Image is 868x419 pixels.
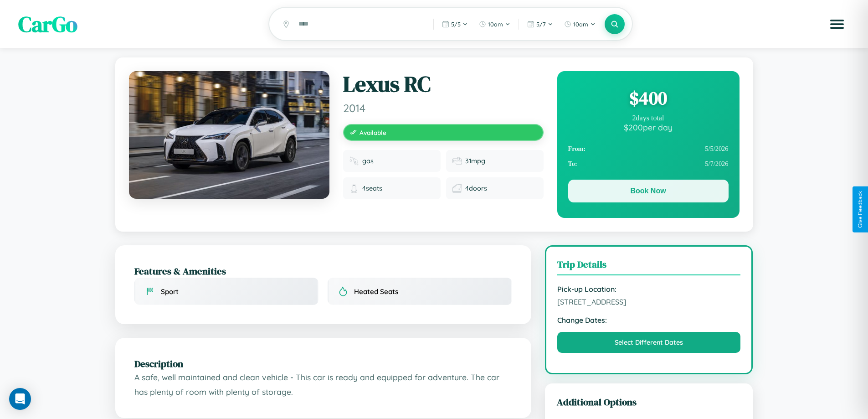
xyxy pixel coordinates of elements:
h3: Additional Options [557,395,741,409]
div: $ 400 [568,86,729,110]
strong: Pick-up Location: [557,285,741,294]
h2: Description [134,357,512,370]
strong: From: [568,145,586,153]
span: 2014 [343,101,544,115]
button: 10am [474,17,515,31]
span: 4 seats [362,184,382,192]
span: 31 mpg [465,157,485,165]
img: Fuel efficiency [452,156,462,166]
span: gas [362,157,374,165]
button: 5/5 [437,17,473,31]
span: Heated Seats [354,287,398,296]
p: A safe, well maintained and clean vehicle - This car is ready and equipped for adventure. The car... [134,370,512,399]
span: Sport [161,287,179,296]
strong: Change Dates: [557,316,741,325]
span: 10am [573,21,588,28]
h1: Lexus RC [343,71,544,98]
span: CarGo [18,9,77,39]
span: Available [360,129,386,136]
img: Lexus RC 2014 [129,71,329,199]
span: 10am [488,21,503,28]
div: Give Feedback [857,191,863,228]
img: Doors [452,184,462,193]
h2: Features & Amenities [134,264,512,278]
div: Open Intercom Messenger [9,388,31,410]
span: 5 / 7 [536,21,546,28]
img: Fuel type [349,156,359,166]
div: 2 days total [568,114,729,122]
button: 5/7 [523,17,558,31]
button: Select Different Dates [557,332,741,353]
span: 4 doors [465,184,487,192]
div: 5 / 5 / 2026 [568,141,729,156]
h3: Trip Details [557,258,741,275]
span: 5 / 5 [451,21,461,28]
div: $ 200 per day [568,122,729,132]
button: Book Now [568,180,729,202]
button: Open menu [824,11,850,37]
div: 5 / 7 / 2026 [568,156,729,171]
span: [STREET_ADDRESS] [557,297,741,306]
img: Seats [349,184,359,193]
button: 10am [560,17,600,31]
strong: To: [568,160,577,168]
